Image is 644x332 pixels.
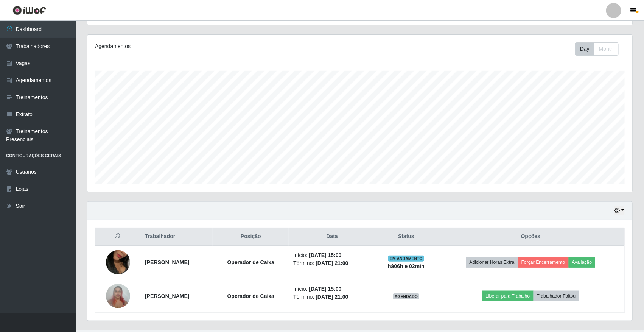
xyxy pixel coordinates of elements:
[388,256,424,262] span: EM ANDAMENTO
[316,260,348,266] time: [DATE] 21:00
[534,291,579,301] button: Trabalhador Faltou
[140,228,213,246] th: Trabalhador
[289,228,375,246] th: Data
[316,294,348,300] time: [DATE] 21:00
[375,228,437,246] th: Status
[12,6,46,15] img: CoreUI Logo
[145,259,189,265] strong: [PERSON_NAME]
[293,293,371,301] li: Término:
[569,257,596,268] button: Avaliação
[106,280,130,312] img: 1722880664865.jpeg
[293,285,371,293] li: Início:
[95,42,309,50] div: Agendamentos
[594,42,619,56] button: Month
[309,286,342,292] time: [DATE] 15:00
[575,42,594,56] button: Day
[227,259,275,265] strong: Operador de Caixa
[482,291,533,301] button: Liberar para Trabalho
[213,228,289,246] th: Posição
[227,293,275,299] strong: Operador de Caixa
[466,257,518,268] button: Adicionar Horas Extra
[393,293,420,299] span: AGENDADO
[145,293,189,299] strong: [PERSON_NAME]
[293,259,371,267] li: Término:
[388,263,425,269] strong: há 06 h e 02 min
[293,251,371,259] li: Início:
[575,42,619,56] div: First group
[309,252,342,258] time: [DATE] 15:00
[106,241,130,284] img: 1698238099994.jpeg
[437,228,624,246] th: Opções
[575,42,625,56] div: Toolbar with button groups
[518,257,569,268] button: Forçar Encerramento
